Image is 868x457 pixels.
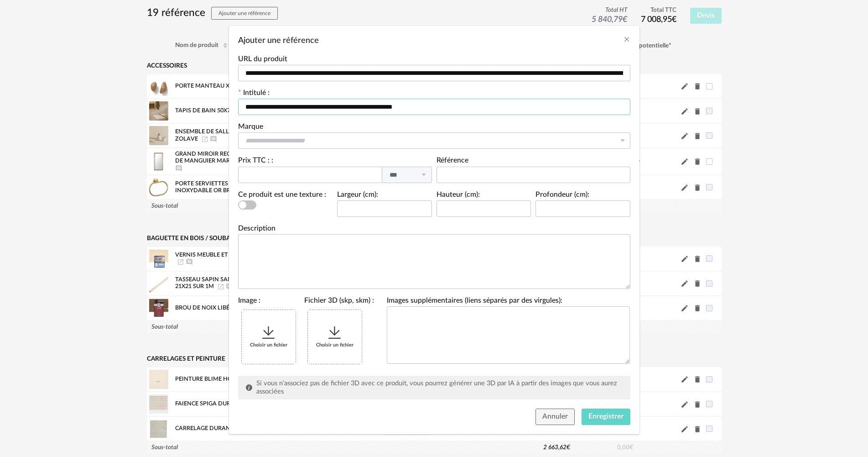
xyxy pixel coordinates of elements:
[542,413,568,420] span: Annuler
[437,157,468,166] label: Référence
[437,191,480,200] label: Hauteur (cm):
[238,297,260,306] label: Image :
[229,26,639,434] div: Ajouter une référence
[238,157,273,164] label: Prix TTC : :
[387,297,562,306] label: Images supplémentaires (liens séparés par des virgules):
[588,413,624,420] span: Enregistrer
[582,409,630,425] button: Enregistrer
[238,191,326,200] label: Ce produit est une texture :
[308,310,362,364] div: Choisir un fichier
[238,37,319,45] span: Ajouter une référence
[337,191,378,200] label: Largeur (cm):
[238,56,287,65] label: URL du produit
[238,89,270,99] label: Intitulé :
[238,123,263,132] label: Marque
[242,310,296,364] div: Choisir un fichier
[623,35,630,45] button: Close
[535,409,575,425] button: Annuler
[238,225,275,234] label: Description
[256,380,617,395] span: Si vous n’associez pas de fichier 3D avec ce produit, vous pourrez générer une 3D par IA à partir...
[304,297,374,306] label: Fichier 3D (skp, skm) :
[535,191,589,200] label: Profondeur (cm):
